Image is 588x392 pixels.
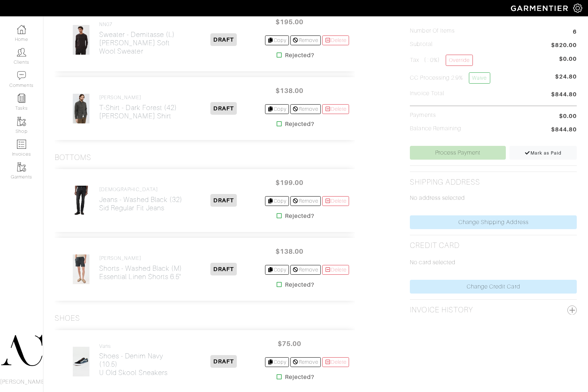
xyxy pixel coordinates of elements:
h3: Bottoms [55,153,91,162]
h2: Shipping Address [410,178,480,187]
a: Delete [322,196,349,206]
h4: Vans [99,343,183,349]
img: gear-icon-white-bd11855cb880d31180b6d7d6211b90ccbf57a29d726f0c71d8c61bd08dd39cc2.png [573,4,582,13]
img: garmentier-logo-header-white-b43fb05a5012e4ada735d5af1a66efaba907eab6374d6393d1fbf88cb4ef424d.png [507,2,573,14]
a: Remove [290,357,320,367]
h4: [PERSON_NAME] [99,94,177,101]
span: DRAFT [210,102,237,115]
a: Copy [265,357,289,367]
span: Mark as Paid [525,150,562,156]
span: $195.00 [268,14,311,30]
span: $24.80 [555,72,577,87]
a: Process Payment [410,146,506,160]
span: DRAFT [210,33,237,46]
a: NN07 Sweater - Demitasse (L)[PERSON_NAME] Soft Wool Sweater [99,21,183,55]
span: $844.80 [551,90,577,100]
h3: Shoes [55,314,80,323]
span: 6 [573,28,577,37]
span: DRAFT [210,355,237,368]
img: r18sR1DxHUDKYtUbqmCL5dvW [72,93,90,124]
h5: Balance Remaining [410,125,461,132]
p: No card selected [410,258,577,267]
a: Remove [290,265,320,275]
a: Change Shipping Address [410,215,577,229]
strong: Rejected? [285,120,314,128]
h2: T-Shirt - Dark Forest (42) [PERSON_NAME] Shirt [99,104,177,120]
img: cr7XqCMkeuT5e4tZR5deXEH4 [72,25,90,55]
h2: Shoes - Denim Navy (10.5) U Old Skool Sneakers [99,352,183,377]
strong: Rejected? [285,212,314,220]
a: Vans Shoes - Denim Navy (10.5)U Old Skool Sneakers [99,343,183,377]
p: No address selected [410,194,577,202]
img: iBoN1jA9tEygvyzwkNFKyJgv [72,254,90,284]
h4: NN07 [99,21,183,28]
h2: Shorts - Washed Black (M) Essential Linen Shorts 6.5" [99,264,182,281]
a: Waive [469,72,490,84]
h5: Number of Items [410,28,455,34]
span: $844.80 [551,125,577,135]
a: [DEMOGRAPHIC_DATA] Jeans - Washed Black (32)Sid Regular Fit Jeans [99,186,182,212]
img: reminder-icon-8004d30b9f0a5d33ae49ab947aed9ed385cf756f9e5892f1edd6e32f2345188e.png [17,94,26,103]
img: orders-icon-0abe47150d42831381b5fb84f609e132dff9fe21cb692f30cb5eec754e2cba89.png [17,140,26,149]
img: dashboard-icon-dbcd8f5a0b271acd01030246c82b418ddd0df26cd7fceb0bd07c9910d44c42f6.png [17,25,26,34]
a: Remove [290,35,320,45]
h2: Invoice History [410,305,473,315]
a: Delete [322,265,349,275]
span: $0.00 [559,55,577,63]
a: Override [446,55,473,66]
a: Change Credit Card [410,280,577,294]
a: Copy [265,104,289,114]
a: Delete [322,357,349,367]
img: Q44482KbjEptakCY2QikHUQf [69,185,93,216]
img: garments-icon-b7da505a4dc4fd61783c78ac3ca0ef83fa9d6f193b1c9dc38574b1d14d53ca28.png [17,163,26,172]
a: Copy [265,35,289,45]
h2: Credit Card [410,241,459,250]
strong: Rejected? [285,373,314,382]
span: $199.00 [268,175,311,190]
a: Delete [322,104,349,114]
img: clients-icon-6bae9207a08558b7cb47a8932f037763ab4055f8c8b6bfacd5dc20c3e0201464.png [17,48,26,57]
h2: Jeans - Washed Black (32) Sid Regular Fit Jeans [99,195,182,212]
a: Delete [322,35,349,45]
h5: Tax ( : 0%) [410,55,473,66]
h5: Payments [410,112,436,119]
span: $75.00 [268,336,311,351]
a: Copy [265,196,289,206]
a: Remove [290,104,320,114]
span: $0.00 [559,112,577,121]
h5: CC Processing 2.9% [410,72,490,84]
a: Remove [290,196,320,206]
a: [PERSON_NAME] Shorts - Washed Black (M)Essential Linen Shorts 6.5" [99,255,182,281]
img: oZohFPqy5CKZf5yLoHfcGjmr [72,346,90,377]
strong: Rejected? [285,281,314,289]
span: DRAFT [210,263,237,275]
img: comment-icon-a0a6a9ef722e966f86d9cbdc48e553b5cf19dbc54f86b18d962a5391bc8f6eb6.png [17,71,26,80]
h2: Sweater - Demitasse (L) [PERSON_NAME] Soft Wool Sweater [99,30,183,55]
span: $138.00 [268,244,311,259]
span: DRAFT [210,194,237,207]
a: [PERSON_NAME] T-Shirt - Dark Forest (42)[PERSON_NAME] Shirt [99,94,177,120]
strong: Rejected? [285,51,314,60]
h5: Invoice Total [410,90,444,97]
a: Copy [265,265,289,275]
h4: [DEMOGRAPHIC_DATA] [99,186,182,193]
span: $820.00 [551,41,577,51]
a: Mark as Paid [509,146,577,160]
h4: [PERSON_NAME] [99,255,182,261]
h5: Subtotal [410,41,432,48]
img: garments-icon-b7da505a4dc4fd61783c78ac3ca0ef83fa9d6f193b1c9dc38574b1d14d53ca28.png [17,117,26,126]
span: $138.00 [268,83,311,98]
